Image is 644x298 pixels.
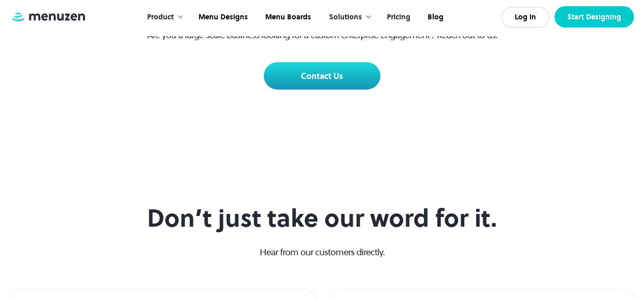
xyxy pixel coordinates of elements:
p: Hear from our customers directly. [127,245,518,259]
div: Solutions [319,2,377,33]
a: Log In [501,7,549,28]
h2: Don’t just take our word for it. [127,204,518,233]
div: Product [137,2,189,33]
a: Contact Us [264,62,380,90]
a: Pricing [377,2,418,33]
div: Product [147,12,174,23]
a: Start Designing [554,6,634,28]
a: Blog [418,2,451,33]
div: Solutions [329,12,362,23]
a: Menu Designs [189,2,256,33]
a: Menu Boards [256,2,319,33]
